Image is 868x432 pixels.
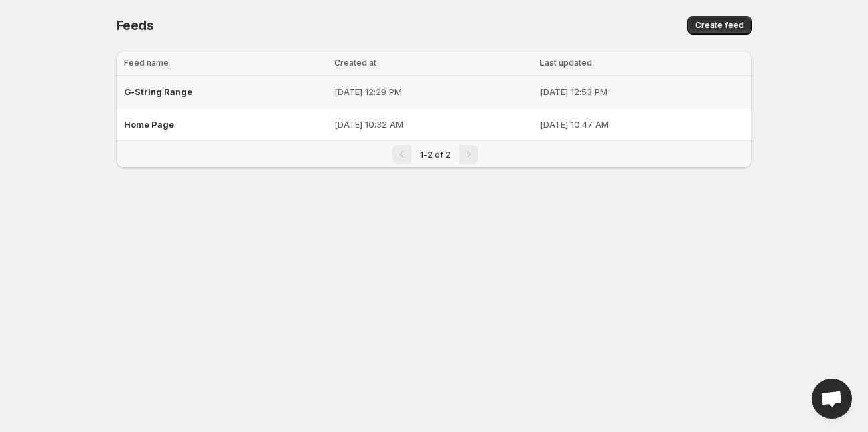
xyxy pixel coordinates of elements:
[540,58,592,68] span: Last updated
[124,119,174,130] span: Home Page
[540,85,744,98] p: [DATE] 12:53 PM
[334,85,532,98] p: [DATE] 12:29 PM
[124,58,169,68] span: Feed name
[695,20,744,31] span: Create feed
[540,118,744,131] p: [DATE] 10:47 AM
[687,16,752,35] button: Create feed
[420,150,451,160] span: 1-2 of 2
[334,118,532,131] p: [DATE] 10:32 AM
[812,379,852,419] div: Open chat
[116,17,154,33] span: Feeds
[116,140,752,168] nav: Pagination
[124,86,192,97] span: G-String Range
[334,58,376,68] span: Created at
